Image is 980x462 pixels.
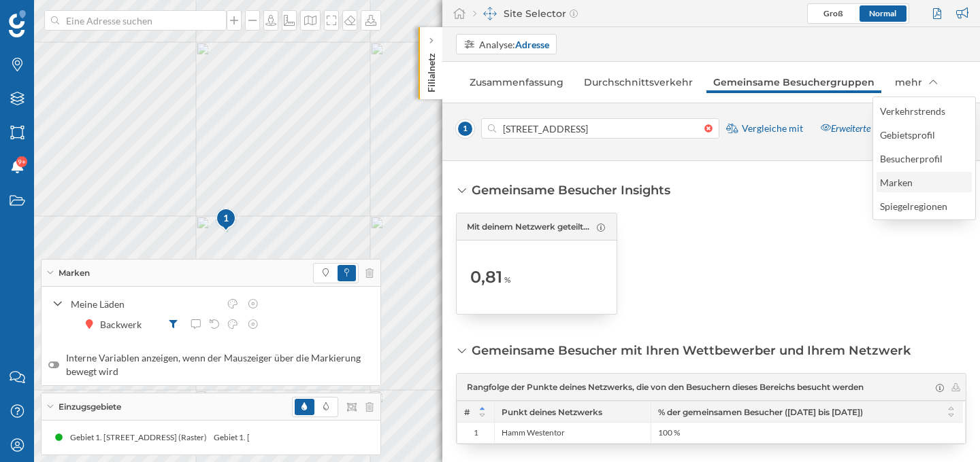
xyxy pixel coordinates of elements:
[472,342,911,359] div: Gemeinsame Besucher mit Ihren Wettbewerber und Ihrem Netzwerk
[880,177,913,188] div: Marken
[215,207,238,234] img: pois-map-marker.svg
[888,71,944,93] div: mehr
[880,153,943,164] div: Besucherprofil
[463,71,570,93] a: Zusammenfassung
[425,48,438,92] p: Filialnetz
[813,117,966,141] div: Erweiterte Einstellungen anzeigen
[215,207,235,232] div: 1
[457,402,494,422] div: #
[457,423,494,443] div: 1
[880,200,947,212] div: Spiegelregionen
[456,120,474,138] span: 1
[29,10,78,22] span: Support
[494,423,651,443] div: Hamm Westentor
[504,274,510,286] span: %
[869,8,896,18] span: Normal
[494,402,651,422] div: Punkt deines Netzwerks
[473,7,578,20] div: Site Selector
[65,431,209,444] div: Gebiet 1. [STREET_ADDRESS] (Raster)
[467,381,864,393] span: Rangfolge der Punkte deines Netzwerks, die von den Besuchern dieses Bereichs besucht werden
[215,211,238,225] div: 1
[515,39,549,50] strong: Adresse
[472,181,670,199] div: Gemeinsame Besucher Insights
[658,427,680,438] span: 100 %
[823,8,843,18] span: Groß
[577,71,700,93] a: Durchschnittsverkehr
[706,71,881,93] a: Gemeinsame Besuchergruppen
[59,267,90,279] span: Marken
[658,407,863,417] span: % der gemeinsamen Besucher ([DATE] bis [DATE])
[48,351,374,378] label: Interne Variablen anzeigen, wenn der Mauszeiger über die Markierung bewegt wird
[470,266,502,288] span: 0,81
[209,431,353,444] div: Gebiet 1. [STREET_ADDRESS] (Raster)
[483,7,497,20] img: dashboards-manager.svg
[9,10,26,37] img: Geoblink Logo
[18,155,26,168] span: 9+
[100,317,148,332] div: Backwerk
[59,401,121,413] span: Einzugsgebiete
[880,129,935,141] div: Gebietsprofil
[479,37,549,52] div: Analyse:
[467,221,593,233] span: Mit deinem Netzwerk geteilte Besucher ([DATE] bis [DATE])
[880,105,945,117] div: Verkehrstrends
[71,297,219,311] div: Meine Läden
[742,122,803,135] span: Vergleiche mit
